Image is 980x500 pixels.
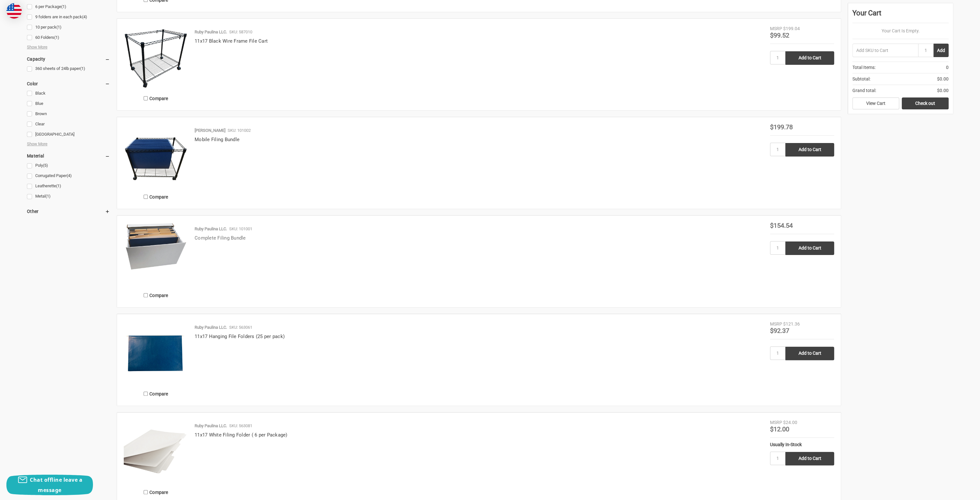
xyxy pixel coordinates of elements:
a: Metal [27,192,110,201]
span: $0.00 [937,87,949,94]
input: Compare [144,293,148,297]
span: $12.00 [770,425,789,433]
p: SKU: 563061 [229,324,252,331]
a: 10 per pack [27,23,110,32]
input: Add SKU to Cart [852,44,918,57]
a: Corrugated Paper [27,172,110,180]
p: Your Cart Is Empty. [852,28,949,34]
input: Compare [144,96,148,100]
input: Add to Cart [785,347,834,360]
a: Poly [27,161,110,170]
span: (1) [46,194,51,199]
span: (1) [61,4,66,9]
input: Compare [144,490,148,494]
span: (1) [80,66,85,71]
span: (1) [54,35,59,40]
a: View Cart [852,97,899,110]
p: SKU: 563081 [229,423,252,429]
a: Blue [27,99,110,108]
button: Add [934,44,949,57]
p: [PERSON_NAME] [195,127,225,134]
span: Chat offline leave a message [30,476,82,494]
div: MSRP [770,321,782,327]
span: 0 [946,64,949,71]
div: MSRP [770,419,782,426]
span: Total Items: [852,64,875,71]
span: (4) [67,173,72,178]
h5: Capacity [27,55,110,63]
input: Add to Cart [785,51,834,65]
a: 6 per Package [27,3,110,11]
a: [GEOGRAPHIC_DATA] [27,130,110,139]
label: Compare [124,93,188,104]
p: SKU: 587010 [229,29,252,35]
h5: Color [27,80,110,88]
input: Compare [144,392,148,396]
a: Brown [27,110,110,118]
span: $0.00 [937,76,949,82]
h5: Material [27,152,110,160]
input: Add to Cart [785,242,834,255]
a: 360 sheets of 24lb paper [27,64,110,73]
p: SKU: 101002 [228,127,251,134]
a: Complete Filing Bundle [124,222,188,286]
span: Subtotal: [852,76,870,82]
input: Add to Cart [785,452,834,465]
a: 11x17 White Filing Folder ( 6 per Package) [195,432,288,438]
span: (1) [56,25,62,30]
img: Complete Filing Bundle [124,222,188,270]
img: Mobile Filing Bundle [124,124,188,188]
a: 9 folders are in each pack [27,13,110,21]
p: Ruby Paulina LLC. [195,226,227,232]
div: MSRP [770,25,782,32]
img: 11x17 White Filing Folder ( 6 per Package) [124,419,188,483]
a: Complete Filing Bundle [195,235,246,241]
span: $24.00 [783,420,797,425]
label: Compare [124,388,188,399]
div: Your Cart [852,8,949,23]
button: Chat offline leave a message [6,475,93,495]
a: 60 Folders [27,33,110,42]
p: Ruby Paulina LLC. [195,423,227,429]
span: $121.36 [783,321,800,326]
h5: Other [27,208,110,215]
a: 11x17 Black Wire Frame File Cart [195,38,268,44]
p: Ruby Paulina LLC. [195,324,227,331]
a: Mobile Filing Bundle [195,137,239,142]
span: $199.78 [770,123,793,131]
a: Clear [27,120,110,129]
a: Check out [902,97,949,110]
span: Grand total: [852,87,876,94]
span: $199.04 [783,26,800,31]
input: Add to Cart [785,143,834,157]
img: duty and tax information for United States [6,3,22,19]
label: Compare [124,290,188,301]
span: (1) [56,183,61,188]
a: Leatherette [27,182,110,191]
span: $92.37 [770,327,789,335]
div: Usually In-Stock [770,441,834,448]
label: Compare [124,191,188,202]
img: 11x17 Hanging File Folders [124,321,188,385]
span: $99.52 [770,31,789,39]
span: Show More [27,141,47,147]
span: (4) [82,14,87,19]
span: $154.54 [770,222,793,229]
span: (5) [43,163,48,168]
span: Show More [27,44,47,50]
p: Ruby Paulina LLC. [195,29,227,35]
p: SKU: 101001 [229,226,252,232]
img: 11x17 Black Wire Frame File Cart [124,25,188,89]
a: 11x17 Hanging File Folders (25 per pack) [195,334,285,339]
a: Black [27,89,110,98]
label: Compare [124,487,188,497]
input: Compare [144,195,148,199]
